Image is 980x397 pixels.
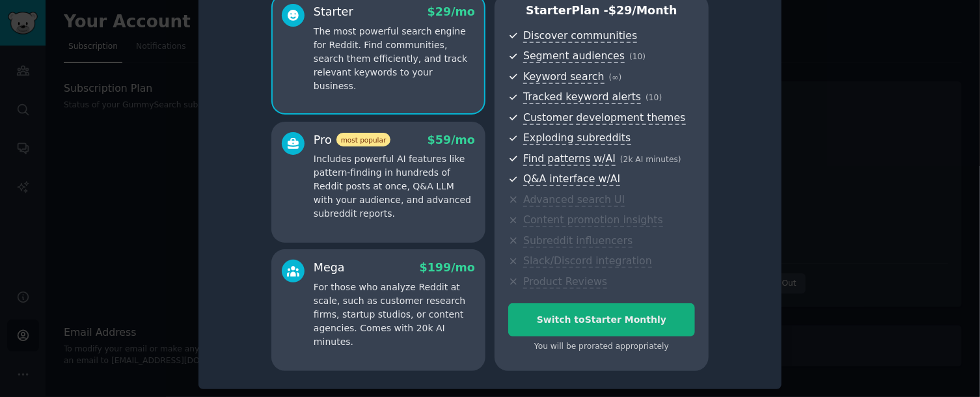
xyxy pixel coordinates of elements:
[523,131,631,145] span: Exploding subreddits
[523,70,605,84] span: Keyword search
[523,275,607,289] span: Product Reviews
[523,193,625,207] span: Advanced search UI
[609,73,622,82] span: ( ∞ )
[523,90,641,104] span: Tracked keyword alerts
[314,152,475,221] p: Includes powerful AI features like pattern-finding in hundreds of Reddit posts at once, Q&A LLM w...
[420,261,475,274] span: $ 199 /mo
[508,3,695,19] p: Starter Plan -
[428,5,475,18] span: $ 29 /mo
[523,254,652,268] span: Slack/Discord integration
[608,4,677,17] span: $ 29 /month
[314,260,345,276] div: Mega
[314,25,475,93] p: The most powerful search engine for Reddit. Find communities, search them efficiently, and track ...
[336,133,391,146] span: most popular
[523,152,616,166] span: Find patterns w/AI
[523,172,620,186] span: Q&A interface w/AI
[314,281,475,349] p: For those who analyze Reddit at scale, such as customer research firms, startup studios, or conte...
[523,111,686,125] span: Customer development themes
[523,49,625,63] span: Segment audiences
[523,234,633,248] span: Subreddit influencers
[629,52,646,61] span: ( 10 )
[523,213,663,227] span: Content promotion insights
[314,4,353,20] div: Starter
[509,313,694,327] div: Switch to Starter Monthly
[508,303,695,336] button: Switch toStarter Monthly
[620,155,681,164] span: ( 2k AI minutes )
[314,132,390,148] div: Pro
[508,341,695,353] div: You will be prorated appropriately
[646,93,662,102] span: ( 10 )
[428,133,475,146] span: $ 59 /mo
[523,29,637,43] span: Discover communities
